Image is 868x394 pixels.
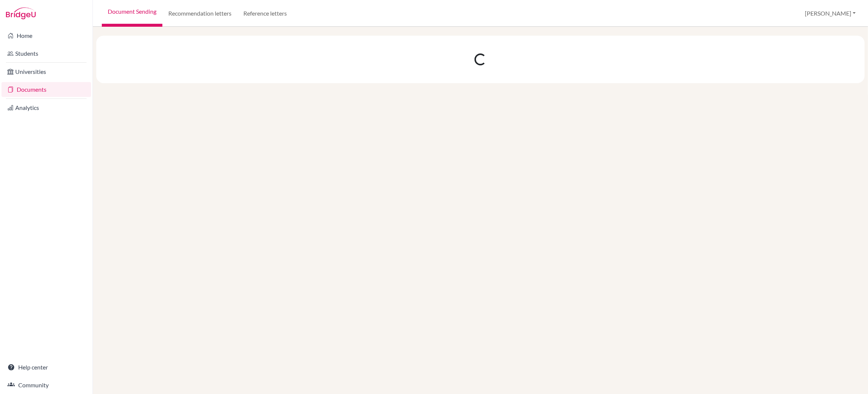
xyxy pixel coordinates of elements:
[801,6,859,20] button: [PERSON_NAME]
[1,100,91,115] a: Analytics
[1,378,91,393] a: Community
[1,360,91,375] a: Help center
[6,7,36,19] img: Bridge-U
[1,46,91,61] a: Students
[1,64,91,79] a: Universities
[1,28,91,43] a: Home
[1,82,91,97] a: Documents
